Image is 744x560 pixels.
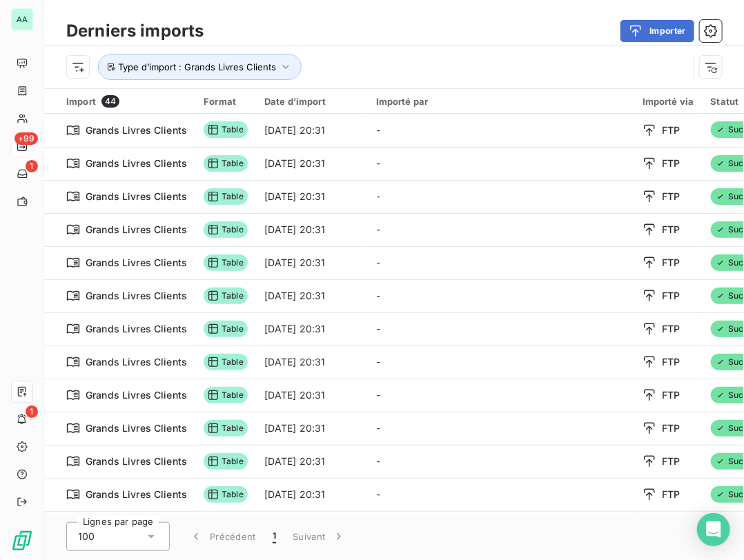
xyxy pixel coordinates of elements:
td: [DATE] 20:31 [256,312,368,346]
td: - [368,246,634,279]
span: FTP [662,454,680,468]
div: Date d’import [264,96,360,107]
span: Table [204,387,248,403]
span: Grands Livres Clients [86,289,187,303]
div: Importé via [643,96,694,107]
span: Grands Livres Clients [86,322,187,336]
span: Table [204,254,248,271]
div: Format [204,96,248,107]
button: Précédent [181,522,264,551]
span: FTP [662,157,680,170]
span: FTP [662,355,680,369]
div: Importé par [376,96,626,107]
span: Table [204,155,248,172]
span: FTP [662,322,680,336]
td: - [368,412,634,445]
button: Type d’import : Grands Livres Clients [98,54,302,80]
div: Open Intercom Messenger [697,513,730,546]
span: FTP [662,289,680,303]
td: - [368,312,634,346]
span: Table [204,486,248,503]
td: - [368,379,634,412]
td: - [368,445,634,478]
td: [DATE] 20:31 [256,147,368,180]
button: 1 [264,522,284,551]
span: FTP [662,421,680,435]
button: Importer [620,20,694,42]
span: FTP [662,488,680,501]
span: Table [204,354,248,370]
span: Grands Livres Clients [86,355,187,369]
span: Grands Livres Clients [86,488,187,501]
span: Grands Livres Clients [86,157,187,170]
span: Table [204,221,248,238]
td: - [368,114,634,147]
span: +99 [14,132,38,145]
span: FTP [662,123,680,137]
span: Grands Livres Clients [86,388,187,402]
td: [DATE] 20:31 [256,213,368,246]
span: Grands Livres Clients [86,223,187,237]
td: - [368,478,634,511]
span: Grands Livres Clients [86,190,187,203]
td: [DATE] 20:31 [256,511,368,544]
span: Table [204,321,248,337]
span: Table [204,188,248,205]
span: 1 [26,406,38,418]
h3: Derniers imports [66,19,204,43]
td: [DATE] 20:31 [256,279,368,312]
td: - [368,346,634,379]
div: AA [11,8,33,30]
span: FTP [662,223,680,237]
td: [DATE] 20:31 [256,379,368,412]
td: [DATE] 20:31 [256,346,368,379]
td: - [368,147,634,180]
td: - [368,213,634,246]
span: 100 [78,530,95,543]
td: [DATE] 20:31 [256,180,368,213]
button: Suivant [284,522,354,551]
span: 1 [26,160,38,172]
span: Type d’import : Grands Livres Clients [118,61,276,72]
td: [DATE] 20:31 [256,246,368,279]
span: Grands Livres Clients [86,256,187,270]
span: Table [204,288,248,304]
span: Grands Livres Clients [86,421,187,435]
span: FTP [662,388,680,402]
td: [DATE] 20:31 [256,412,368,445]
span: Table [204,420,248,437]
span: Grands Livres Clients [86,123,187,137]
td: [DATE] 20:31 [256,114,368,147]
td: [DATE] 20:31 [256,478,368,511]
span: FTP [662,256,680,270]
span: Table [204,121,248,138]
td: - [368,279,634,312]
span: 44 [101,95,119,108]
span: FTP [662,190,680,203]
td: - [368,511,634,544]
div: Import [66,95,187,108]
td: - [368,180,634,213]
span: Grands Livres Clients [86,454,187,468]
span: Table [204,453,248,470]
img: Logo LeanPay [11,530,33,552]
span: 1 [273,530,276,543]
td: [DATE] 20:31 [256,445,368,478]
